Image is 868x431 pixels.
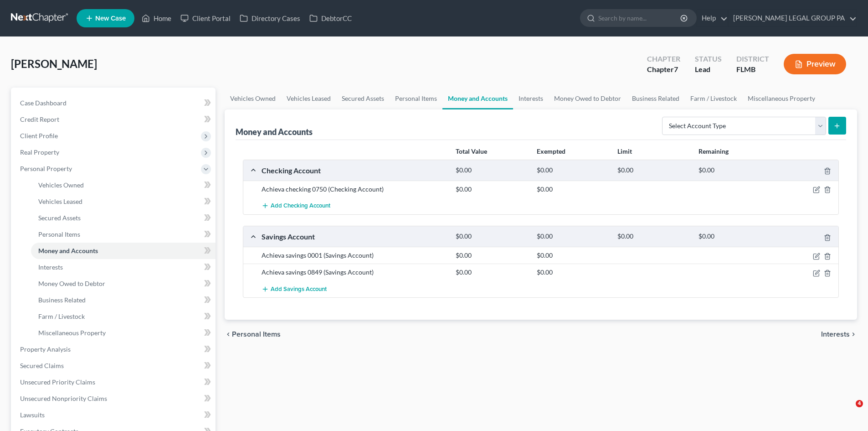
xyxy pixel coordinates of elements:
[11,57,97,70] span: [PERSON_NAME]
[38,263,63,271] span: Interests
[513,88,549,109] a: Interests
[694,166,775,175] div: $0.00
[613,166,693,175] div: $0.00
[647,64,680,75] div: Chapter
[20,378,95,386] span: Unsecured Priority Claims
[20,148,59,156] span: Real Property
[617,147,632,155] strong: Limit
[38,181,84,189] span: Vehicles Owned
[537,147,565,155] strong: Exempted
[95,15,126,22] span: New Case
[38,230,80,238] span: Personal Items
[20,345,71,353] span: Property Analysis
[38,247,98,254] span: Money and Accounts
[442,88,513,109] a: Money and Accounts
[225,331,232,338] i: chevron_left
[38,296,86,304] span: Business Related
[451,185,532,194] div: $0.00
[627,88,685,109] a: Business Related
[137,10,176,26] a: Home
[38,312,85,320] span: Farm / Livestock
[20,395,107,402] span: Unsecured Nonpriority Claims
[305,10,356,26] a: DebtorCC
[647,54,680,64] div: Chapter
[613,232,693,241] div: $0.00
[257,268,451,277] div: Achieva savings 0849 (Savings Account)
[598,10,682,26] input: Search by name...
[699,147,729,155] strong: Remaining
[31,325,216,341] a: Miscellaneous Property
[225,88,281,109] a: Vehicles Owned
[13,374,216,390] a: Unsecured Priority Claims
[13,358,216,374] a: Secured Claims
[31,275,216,292] a: Money Owed to Debtor
[176,10,235,26] a: Client Portal
[13,341,216,358] a: Property Analysis
[695,64,722,75] div: Lead
[31,177,216,193] a: Vehicles Owned
[236,126,313,137] div: Money and Accounts
[736,64,769,75] div: FLMB
[532,185,613,194] div: $0.00
[532,166,613,175] div: $0.00
[390,88,442,109] a: Personal Items
[336,88,390,109] a: Secured Assets
[271,203,330,210] span: Add Checking Account
[262,197,330,214] button: Add Checking Account
[31,292,216,308] a: Business Related
[821,331,857,338] button: Interests chevron_right
[451,232,532,241] div: $0.00
[697,10,728,26] a: Help
[257,251,451,260] div: Achieva savings 0001 (Savings Account)
[13,407,216,423] a: Lawsuits
[31,193,216,210] a: Vehicles Leased
[685,88,742,109] a: Farm / Livestock
[257,232,451,241] div: Savings Account
[20,99,67,107] span: Case Dashboard
[225,331,281,338] button: chevron_left Personal Items
[837,400,859,422] iframe: Intercom live chat
[20,115,59,123] span: Credit Report
[257,185,451,194] div: Achieva checking 0750 (Checking Account)
[262,280,327,297] button: Add Savings Account
[451,268,532,277] div: $0.00
[235,10,305,26] a: Directory Cases
[38,280,105,287] span: Money Owed to Debtor
[549,88,627,109] a: Money Owed to Debtor
[38,214,81,222] span: Secured Assets
[20,362,64,369] span: Secured Claims
[821,331,850,338] span: Interests
[20,165,72,172] span: Personal Property
[456,147,487,155] strong: Total Value
[271,286,327,293] span: Add Savings Account
[13,111,216,128] a: Credit Report
[451,251,532,260] div: $0.00
[38,197,82,205] span: Vehicles Leased
[451,166,532,175] div: $0.00
[850,331,857,338] i: chevron_right
[20,132,58,140] span: Client Profile
[20,411,45,419] span: Lawsuits
[232,331,281,338] span: Personal Items
[695,54,722,64] div: Status
[742,88,821,109] a: Miscellaneous Property
[31,226,216,243] a: Personal Items
[532,232,613,241] div: $0.00
[281,88,336,109] a: Vehicles Leased
[674,65,678,73] span: 7
[532,268,613,277] div: $0.00
[13,95,216,111] a: Case Dashboard
[31,243,216,259] a: Money and Accounts
[532,251,613,260] div: $0.00
[736,54,769,64] div: District
[38,329,106,337] span: Miscellaneous Property
[729,10,857,26] a: [PERSON_NAME] LEGAL GROUP PA
[31,210,216,226] a: Secured Assets
[31,308,216,325] a: Farm / Livestock
[13,390,216,407] a: Unsecured Nonpriority Claims
[856,400,863,407] span: 4
[694,232,775,241] div: $0.00
[784,54,846,74] button: Preview
[257,166,451,175] div: Checking Account
[31,259,216,275] a: Interests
